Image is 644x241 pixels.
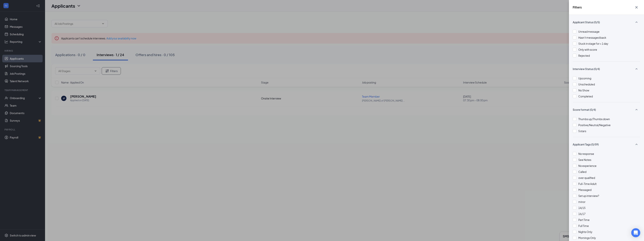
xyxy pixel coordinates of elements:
[578,158,591,161] span: See Notes
[578,89,589,92] span: No Show
[578,236,596,239] span: Mornings Only
[578,117,610,121] span: Thumbs up/Thumbs down
[578,194,599,197] span: Set up interview?
[573,108,596,111] span: Score format (0/4)
[578,48,597,51] span: Only with score
[578,170,586,173] span: Called
[578,230,592,233] span: Nights Only
[578,83,595,86] span: Unscheduled
[578,36,606,39] span: Hasn't messaged back
[578,152,594,155] span: No response
[578,42,608,45] span: Stuck in stage for > 1 day
[578,129,586,133] span: 5 stars
[634,142,639,147] svg: SmallChevronUp
[634,5,639,10] svg: Cross
[578,176,595,179] span: over qualified
[634,20,639,24] svg: SmallChevronUp
[633,65,640,72] button: SmallChevronUp
[573,142,599,146] span: Applicant Tags (0/59)
[578,54,590,57] span: Rejected
[578,123,611,127] span: Positive/Neutral/Negative
[578,30,600,33] span: Unread message
[578,212,585,215] span: 16/17
[633,106,640,113] button: SmallChevronUp
[578,188,591,191] span: Messaged
[573,67,600,71] span: Interview Status (0/4)
[578,200,585,203] span: minor
[633,4,640,11] button: Cross
[578,206,585,209] span: 14/15
[633,19,640,26] button: SmallChevronUp
[631,228,640,237] div: Open Intercom Messenger
[578,224,589,227] span: Full Time
[633,141,640,148] button: SmallChevronUp
[578,218,590,221] span: Part Time
[578,164,597,167] span: No experience
[634,67,639,71] svg: SmallChevronUp
[578,182,597,185] span: Full-Time Adult
[573,5,582,9] h5: Filters
[573,20,600,24] span: Applicant Status (0/5)
[634,107,639,112] svg: SmallChevronUp
[578,95,593,98] span: Completed
[578,77,591,80] span: Upcoming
